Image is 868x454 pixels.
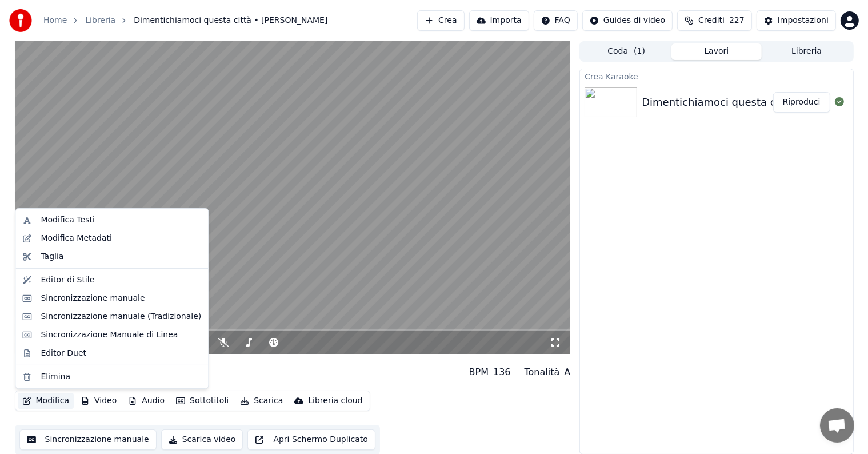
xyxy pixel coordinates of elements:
button: Libreria [762,43,852,60]
div: BPM [469,365,489,379]
div: Editor Duet [41,348,86,359]
div: Taglia [41,251,63,262]
button: Sottotitoli [171,393,233,409]
button: Scarica video [161,429,243,450]
div: Sincronizzazione manuale [41,293,145,304]
button: Sincronizzazione manuale [19,429,157,450]
span: 227 [729,15,745,26]
div: Modifica Testi [41,214,94,226]
div: Libreria cloud [308,395,362,407]
div: Modifica Metadati [41,233,112,244]
img: youka [9,9,32,32]
span: ( 1 ) [634,46,645,57]
a: Libreria [85,15,115,26]
div: A [564,365,570,379]
button: Video [76,393,121,409]
button: Crediti227 [677,10,752,31]
button: Audio [123,393,169,409]
button: Guides di video [582,10,673,31]
div: Sincronizzazione Manuale di Linea [41,329,178,341]
span: Crediti [698,15,725,26]
div: Editor di Stile [41,274,94,286]
div: Crea Karaoke [580,69,853,83]
span: Dimentichiamoci questa città • [PERSON_NAME] [134,15,327,26]
div: Elimina [41,371,70,383]
button: Importa [469,10,529,31]
a: Aprire la chat [820,408,854,443]
button: Modifica [18,393,74,409]
button: Scarica [235,393,287,409]
button: FAQ [534,10,578,31]
nav: breadcrumb [43,15,327,26]
button: Riproduci [773,92,830,113]
button: Impostazioni [757,10,836,31]
button: Apri Schermo Duplicato [247,429,375,450]
a: Home [43,15,67,26]
div: Sincronizzazione manuale (Tradizionale) [41,311,201,322]
button: Crea [417,10,464,31]
button: Coda [581,43,671,60]
button: Lavori [671,43,762,60]
div: Impostazioni [778,15,829,26]
div: 136 [493,365,511,379]
div: Tonalità [525,365,560,379]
